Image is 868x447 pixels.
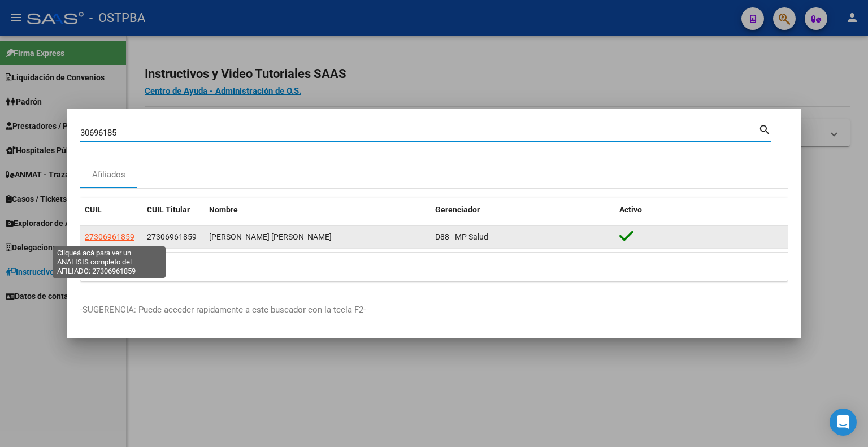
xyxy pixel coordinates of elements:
div: 1 total [80,253,788,281]
span: 27306961859 [85,232,134,241]
datatable-header-cell: Nombre [205,198,431,222]
span: Nombre [209,205,238,214]
datatable-header-cell: Gerenciador [431,198,615,222]
span: D88 - MP Salud [435,232,488,241]
datatable-header-cell: CUIL [80,198,142,222]
div: Open Intercom Messenger [830,409,857,436]
span: CUIL Titular [147,205,190,214]
datatable-header-cell: CUIL Titular [142,198,205,222]
div: Afiliados [92,168,125,181]
span: Gerenciador [435,205,480,214]
span: Activo [619,205,642,214]
span: CUIL [85,205,102,214]
mat-icon: search [758,122,771,136]
span: 27306961859 [147,232,197,241]
datatable-header-cell: Activo [615,198,788,222]
p: -SUGERENCIA: Puede acceder rapidamente a este buscador con la tecla F2- [80,303,788,316]
div: [PERSON_NAME] [PERSON_NAME] [209,231,426,244]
